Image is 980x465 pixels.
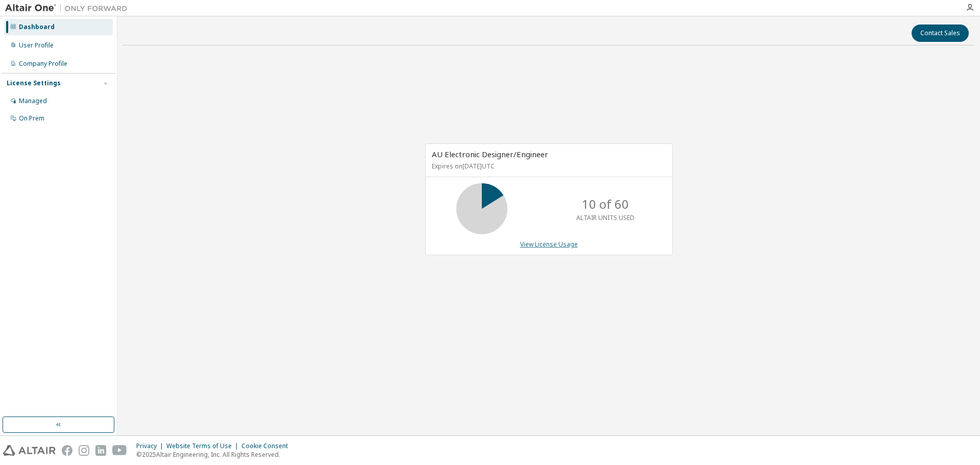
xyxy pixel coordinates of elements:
img: Altair One [5,3,133,13]
div: Website Terms of Use [166,442,241,450]
div: Privacy [136,442,166,450]
button: Contact Sales [912,25,969,42]
p: © 2025 Altair Engineering, Inc. All Rights Reserved. [136,450,294,459]
p: 10 of 60 [582,195,629,213]
div: License Settings [7,79,61,87]
span: AU Electronic Designer/Engineer [432,149,548,159]
p: ALTAIR UNITS USED [576,213,634,222]
div: User Profile [19,41,54,50]
img: instagram.svg [79,445,89,456]
div: Company Profile [19,60,67,68]
img: linkedin.svg [95,445,106,456]
a: View License Usage [520,240,578,249]
div: On Prem [19,114,44,123]
img: altair_logo.svg [3,445,56,456]
div: Dashboard [19,23,55,31]
img: facebook.svg [62,445,72,456]
div: Cookie Consent [241,442,294,450]
div: Managed [19,97,47,105]
p: Expires on [DATE] UTC [432,162,664,170]
img: youtube.svg [112,445,127,456]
